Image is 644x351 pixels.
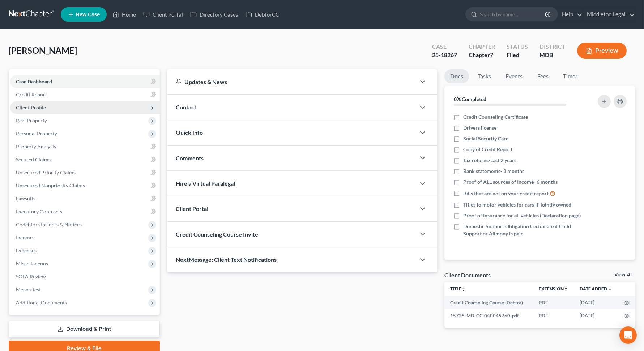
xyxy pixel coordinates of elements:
[10,88,160,101] a: Credit Report
[463,135,509,142] span: Social Security Card
[10,166,160,179] a: Unsecured Priority Claims
[9,321,160,338] a: Download & Print
[76,12,100,17] span: New Case
[176,129,203,136] span: Quick Info
[432,43,457,51] div: Case
[463,190,549,197] span: Bills that are not on your credit report
[507,43,528,51] div: Status
[463,146,512,153] span: Copy of Credit Report
[463,168,524,175] span: Bank statements- 3 months
[176,78,407,86] div: Updates & News
[176,231,258,238] span: Credit Counseling Course Invite
[10,153,160,166] a: Secured Claims
[574,296,618,309] td: [DATE]
[10,140,160,153] a: Property Analysis
[10,192,160,205] a: Lawsuits
[16,143,56,149] span: Property Analysis
[16,208,62,214] span: Executory Contracts
[531,69,554,83] a: Fees
[444,69,469,83] a: Docs
[539,51,566,59] div: MDB
[539,286,568,291] a: Extensionunfold_more
[176,205,208,212] span: Client Portal
[614,272,632,277] a: View All
[16,104,46,110] span: Client Profile
[469,43,495,51] div: Chapter
[10,179,160,192] a: Unsecured Nonpriority Claims
[574,309,618,322] td: [DATE]
[10,75,160,88] a: Case Dashboard
[577,43,627,59] button: Preview
[16,221,82,227] span: Codebtors Insiders & Notices
[16,195,35,201] span: Lawsuits
[463,223,581,237] span: Domestic Support Obligation Certificate if Child Support or Alimony is paid
[444,309,533,322] td: 15725-MD-CC-040045760-pdf
[490,51,493,58] span: 7
[444,271,491,279] div: Client Documents
[461,287,466,291] i: unfold_more
[16,299,67,305] span: Additional Documents
[463,212,581,219] span: Proof of Insurance for all vehicles (Declaration page)
[176,180,235,187] span: Hire a Virtual Paralegal
[558,8,583,21] a: Help
[432,51,457,59] div: 25-18267
[16,117,47,123] span: Real Property
[16,182,85,188] span: Unsecured Nonpriority Claims
[480,8,546,21] input: Search by name...
[16,130,57,136] span: Personal Property
[564,287,568,291] i: unfold_more
[10,205,160,218] a: Executory Contracts
[583,8,635,21] a: Middleton Legal
[176,155,204,161] span: Comments
[16,156,51,162] span: Secured Claims
[444,296,533,309] td: Credit Counseling Course (Debtor)
[16,273,46,279] span: SOFA Review
[500,69,528,83] a: Events
[454,96,486,102] strong: 0% Completed
[469,51,495,59] div: Chapter
[16,247,37,253] span: Expenses
[109,8,140,21] a: Home
[176,256,277,263] span: NextMessage: Client Text Notifications
[16,234,33,240] span: Income
[463,201,571,208] span: Titles to motor vehicles for cars IF jointly owned
[619,326,637,344] div: Open Intercom Messenger
[608,287,612,291] i: expand_more
[9,45,77,56] span: [PERSON_NAME]
[16,260,48,266] span: Miscellaneous
[557,69,583,83] a: Timer
[472,69,497,83] a: Tasks
[507,51,528,59] div: Filed
[463,113,528,121] span: Credit Counseling Certificate
[176,104,196,110] span: Contact
[16,169,76,175] span: Unsecured Priority Claims
[533,296,574,309] td: PDF
[16,91,47,97] span: Credit Report
[580,286,612,291] a: Date Added expand_more
[16,286,41,292] span: Means Test
[140,8,187,21] a: Client Portal
[533,309,574,322] td: PDF
[463,157,516,164] span: Tax returns-Last 2 years
[10,270,160,283] a: SOFA Review
[450,286,466,291] a: Titleunfold_more
[463,178,558,186] span: Proof of ALL sources of Income- 6 months
[187,8,242,21] a: Directory Cases
[463,124,496,131] span: Drivers license
[242,8,283,21] a: DebtorCC
[539,43,566,51] div: District
[16,78,52,84] span: Case Dashboard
